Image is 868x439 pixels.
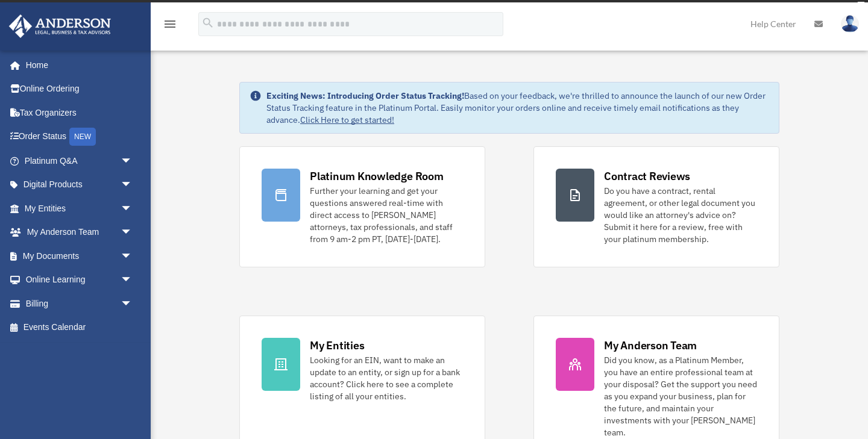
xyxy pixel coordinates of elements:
[310,338,364,353] div: My Entities
[604,338,697,353] div: My Anderson Team
[8,125,151,149] a: Order StatusNEW
[8,53,145,77] a: Home
[8,268,151,292] a: Online Learningarrow_drop_down
[8,196,151,220] a: My Entitiesarrow_drop_down
[121,220,145,245] span: arrow_drop_down
[8,77,151,101] a: Online Ordering
[121,268,145,293] span: arrow_drop_down
[163,17,177,31] i: menu
[8,101,151,125] a: Tax Organizers
[300,114,394,125] a: Click Here to get started!
[121,244,145,269] span: arrow_drop_down
[121,196,145,221] span: arrow_drop_down
[857,2,865,9] div: close
[310,169,444,184] div: Platinum Knowledge Room
[604,185,757,245] div: Do you have a contract, rental agreement, or other legal document you would like an attorney's ad...
[8,316,151,340] a: Events Calendar
[163,21,177,31] a: menu
[8,291,151,316] a: Billingarrow_drop_down
[841,15,859,33] img: User Pic
[121,291,145,316] span: arrow_drop_down
[604,169,690,184] div: Contract Reviews
[604,354,757,438] div: Did you know, as a Platinum Member, you have an entire professional team at your disposal? Get th...
[533,146,779,267] a: Contract Reviews Do you have a contract, rental agreement, or other legal document you would like...
[310,185,463,245] div: Further your learning and get your questions answered real-time with direct access to [PERSON_NAM...
[5,14,115,38] img: Anderson Advisors Platinum Portal
[8,149,151,173] a: Platinum Q&Aarrow_drop_down
[266,90,464,101] strong: Exciting News: Introducing Order Status Tracking!
[69,128,96,146] div: NEW
[266,90,769,126] div: Based on your feedback, we're thrilled to announce the launch of our new Order Status Tracking fe...
[310,354,463,402] div: Looking for an EIN, want to make an update to an entity, or sign up for a bank account? Click her...
[121,173,145,198] span: arrow_drop_down
[121,149,145,173] span: arrow_drop_down
[8,244,151,268] a: My Documentsarrow_drop_down
[201,16,215,30] i: search
[8,220,151,244] a: My Anderson Teamarrow_drop_down
[8,173,151,197] a: Digital Productsarrow_drop_down
[239,146,485,267] a: Platinum Knowledge Room Further your learning and get your questions answered real-time with dire...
